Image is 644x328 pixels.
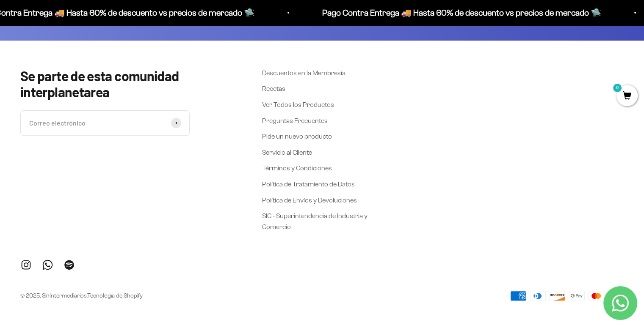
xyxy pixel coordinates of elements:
[262,147,312,158] a: Servicio al Cliente
[262,115,328,126] a: Preguntas Frecuentes
[612,83,622,93] mark: 0
[262,83,285,94] a: Recetas
[321,6,600,19] p: Pago Contra Entrega 🚚 Hasta 60% de descuento vs precios de mercado 🛸
[262,195,357,206] a: Política de Envíos y Devoluciones
[20,68,221,100] p: Se parte de esta comunidad interplanetarea
[262,99,334,110] a: Ver Todos los Productos
[87,292,143,299] a: Tecnología de Shopify
[42,259,53,271] a: Síguenos en WhatsApp
[64,259,75,271] a: Síguenos en Spotify
[262,163,332,174] a: Términos y Condiciones
[616,92,638,101] a: 0
[20,291,143,301] p: © 2025, SinIntermediarios.
[262,210,368,232] a: SIC - Superintendencia de Industria y Comercio
[262,68,345,79] a: Descuentos en la Membresía
[262,179,355,190] a: Política de Tratamiento de Datos
[262,131,332,142] a: Pide un nuevo producto
[20,259,32,271] a: Síguenos en Instagram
